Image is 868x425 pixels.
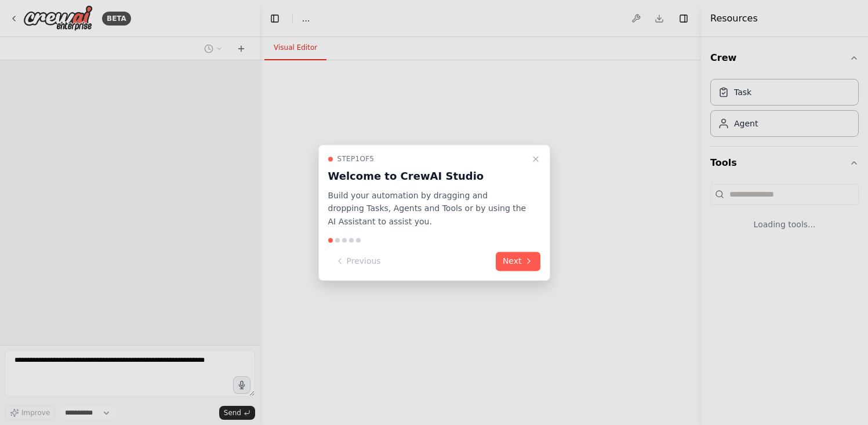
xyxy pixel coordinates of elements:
h3: Welcome to CrewAI Studio [328,168,526,184]
button: Close walkthrough [529,152,543,166]
button: Hide left sidebar [267,10,283,27]
p: Build your automation by dragging and dropping Tasks, Agents and Tools or by using the AI Assista... [328,189,526,228]
button: Previous [328,252,388,271]
button: Next [496,252,540,271]
span: Step 1 of 5 [337,154,375,164]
